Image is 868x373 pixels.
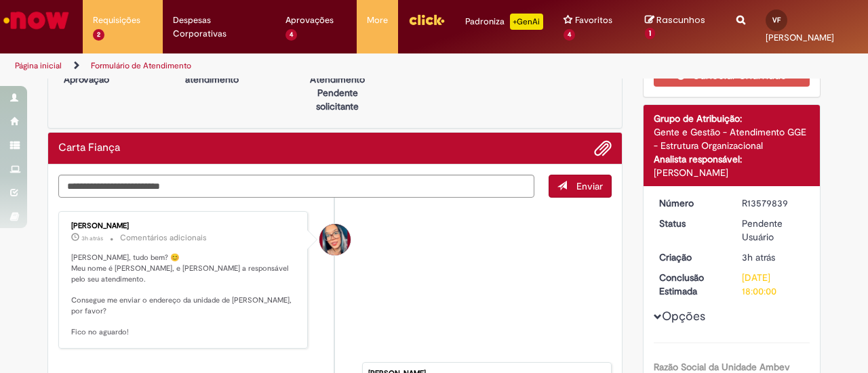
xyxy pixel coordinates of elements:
[93,14,140,27] span: Requisições
[81,234,103,242] span: 3h atrás
[58,142,120,154] h2: Carta Fiança Histórico de tíquete
[367,14,388,27] span: More
[285,29,297,41] span: 4
[81,234,103,242] time: 30/09/2025 09:16:14
[91,60,191,71] a: Formulário de Atendimento
[1,7,71,34] img: ServiceNow
[285,14,334,27] span: Aprovações
[304,86,370,113] p: Pendente solicitante
[742,251,775,263] time: 30/09/2025 08:52:04
[594,139,612,157] button: Adicionar anexos
[654,166,810,179] div: [PERSON_NAME]
[319,224,351,255] div: Maira Priscila Da Silva Arnaldo
[10,53,568,79] ul: Trilhas de página
[549,175,612,198] button: Enviar
[654,125,810,152] div: Gente e Gestão - Atendimento GGE - Estrutura Organizacional
[564,29,575,41] span: 4
[575,14,612,27] span: Favoritos
[654,152,810,166] div: Analista responsável:
[766,32,834,43] span: [PERSON_NAME]
[120,232,207,244] small: Comentários adicionais
[15,60,62,71] a: Página inicial
[649,250,732,264] dt: Criação
[654,361,790,373] b: Razão Social da Unidade Ambev
[71,253,297,338] p: [PERSON_NAME], tudo bem? 😊 Meu nome é [PERSON_NAME], e [PERSON_NAME] a responsável pelo seu atend...
[408,9,445,30] img: click_logo_yellow_360x200.png
[510,14,543,30] p: +GenAi
[173,14,265,41] span: Despesas Corporativas
[58,175,534,197] textarea: Digite sua mensagem aqui...
[645,14,716,39] a: Rascunhos
[71,222,297,230] div: [PERSON_NAME]
[649,217,732,230] dt: Status
[649,196,732,210] dt: Número
[465,14,543,30] div: Padroniza
[645,28,655,40] span: 1
[742,271,805,298] div: [DATE] 18:00:00
[576,180,603,192] span: Enviar
[772,16,781,24] span: VF
[742,217,805,244] div: Pendente Usuário
[742,250,805,264] div: 30/09/2025 08:52:04
[654,112,810,125] div: Grupo de Atribuição:
[649,271,732,298] dt: Conclusão Estimada
[742,251,775,263] span: 3h atrás
[93,29,104,41] span: 2
[656,14,705,26] span: Rascunhos
[742,196,805,210] div: R13579839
